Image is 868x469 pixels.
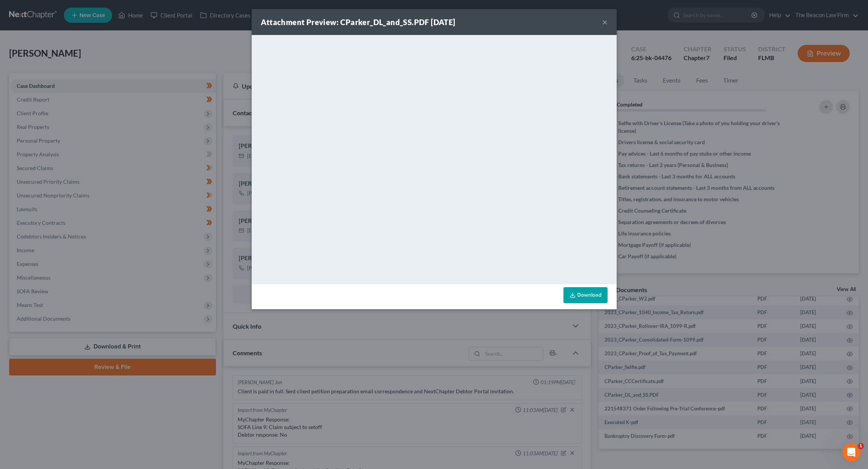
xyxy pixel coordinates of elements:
iframe: <object ng-attr-data='[URL][DOMAIN_NAME]' type='application/pdf' width='100%' height='650px'></ob... [252,35,617,282]
span: 1 [858,443,864,449]
a: Download [563,287,608,303]
iframe: Intercom live chat [842,443,860,461]
strong: Attachment Preview: CParker_DL_and_SS.PDF [DATE] [261,17,455,27]
button: × [602,17,608,27]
